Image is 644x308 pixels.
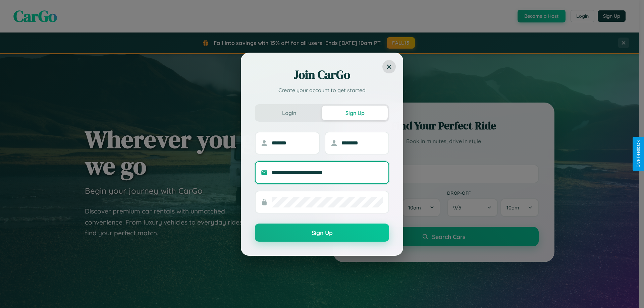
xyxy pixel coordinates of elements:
div: Give Feedback [636,140,641,168]
button: Login [256,106,322,120]
h2: Join CarGo [255,67,389,83]
p: Create your account to get started [255,86,389,94]
button: Sign Up [255,224,389,242]
button: Sign Up [322,106,388,120]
